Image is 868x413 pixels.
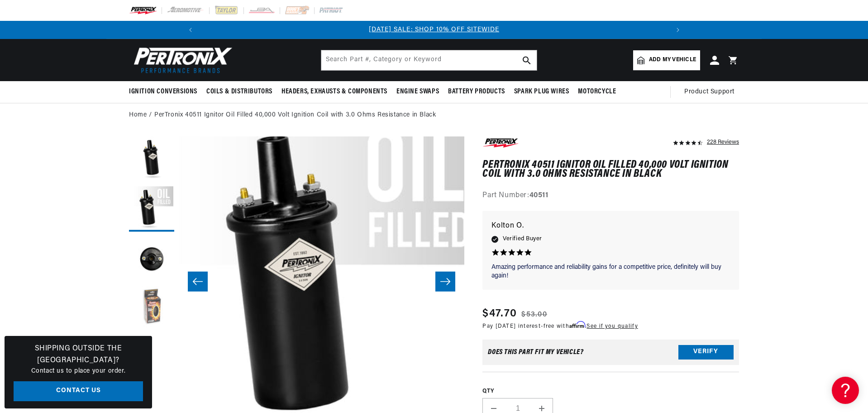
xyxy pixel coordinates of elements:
[444,81,510,102] summary: Battery Products
[521,309,547,320] s: $53.00
[669,21,687,39] button: Translation missing: en.sections.announcements.next_announcement
[517,50,537,70] button: search button
[396,87,439,97] span: Engine Swaps
[587,324,638,329] a: See if you qualify - Learn more about Affirm Financing (opens in modal)
[369,26,499,33] a: [DATE] SALE: SHOP 10% OFF SITEWIDE
[435,272,455,292] button: Slide right
[649,56,696,64] span: Add my vehicle
[678,345,734,360] button: Verify
[482,306,517,322] span: $47.70
[569,321,585,328] span: Affirm
[129,136,174,182] button: Load image 1 in gallery view
[181,21,200,39] button: Translation missing: en.sections.announcements.previous_announcement
[14,343,143,366] h3: Shipping Outside the [GEOGRAPHIC_DATA]?
[503,234,542,244] span: Verified Buyer
[684,81,739,103] summary: Product Support
[482,160,739,179] h1: PerTronix 40511 Ignitor Oil Filled 40,000 Volt Ignition Coil with 3.0 Ohms Resistance in Black
[14,366,143,376] p: Contact us to place your order.
[482,388,739,395] label: QTY
[202,81,277,102] summary: Coils & Distributors
[154,110,436,120] a: PerTronix 40511 Ignitor Oil Filled 40,000 Volt Ignition Coil with 3.0 Ohms Resistance in Black
[491,263,730,281] p: Amazing performance and reliability gains for a competitive price, definitely will buy again!
[129,110,147,120] a: Home
[281,87,387,97] span: Headers, Exhausts & Components
[200,25,669,35] div: Announcement
[129,44,233,76] img: Pertronix
[129,286,174,331] button: Load image 4 in gallery view
[482,190,739,202] div: Part Number:
[129,236,174,282] button: Load image 3 in gallery view
[514,87,569,97] span: Spark Plug Wires
[188,272,208,292] button: Slide left
[482,322,638,330] p: Pay [DATE] interest-free with .
[129,186,174,232] button: Load image 2 in gallery view
[510,81,574,102] summary: Spark Plug Wires
[573,81,620,102] summary: Motorcycle
[633,50,700,70] a: Add my vehicle
[200,25,669,35] div: 1 of 3
[14,381,143,402] a: Contact Us
[206,87,272,97] span: Coils & Distributors
[277,81,392,102] summary: Headers, Exhausts & Components
[106,21,762,39] slideshow-component: Translation missing: en.sections.announcements.announcement_bar
[529,192,548,199] strong: 40511
[578,87,616,97] span: Motorcycle
[684,87,734,97] span: Product Support
[129,110,739,120] nav: breadcrumbs
[707,136,739,147] div: 228 Reviews
[392,81,444,102] summary: Engine Swaps
[129,81,202,102] summary: Ignition Conversions
[129,87,197,97] span: Ignition Conversions
[448,87,505,97] span: Battery Products
[321,50,537,70] input: Search Part #, Category or Keyword
[491,220,730,233] p: Kolton O.
[488,349,583,356] div: Does This part fit My vehicle?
